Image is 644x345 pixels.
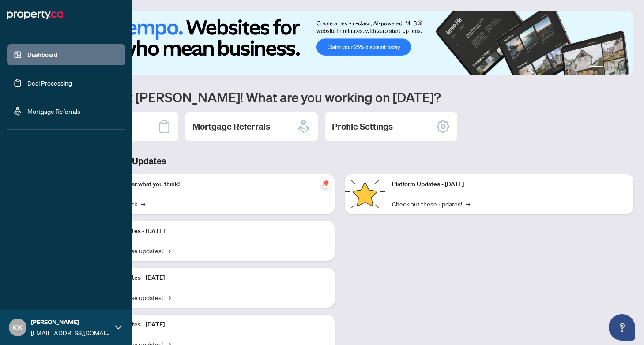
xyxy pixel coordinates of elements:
[93,320,328,330] p: Platform Updates - [DATE]
[7,8,63,22] img: logo
[31,317,110,327] span: [PERSON_NAME]
[93,226,328,236] p: Platform Updates - [DATE]
[27,107,80,115] a: Mortgage Referrals
[589,66,603,69] button: 1
[12,321,23,334] span: KK
[46,11,633,75] img: Slide 0
[392,199,470,209] a: Check out these updates!→
[466,199,470,209] span: →
[614,66,618,69] button: 3
[609,314,635,341] button: Open asap
[46,89,633,105] h1: Welcome back [PERSON_NAME]! What are you working on [DATE]?
[166,246,171,255] span: →
[93,180,328,189] p: We want to hear what you think!
[192,120,270,133] h2: Mortgage Referrals
[31,328,110,337] span: [EMAIL_ADDRESS][DOMAIN_NAME]
[46,155,633,167] h3: Brokerage & Industry Updates
[392,180,627,189] p: Platform Updates - [DATE]
[320,178,331,188] span: pushpin
[93,273,328,283] p: Platform Updates - [DATE]
[27,79,72,87] a: Deal Processing
[332,120,393,133] h2: Profile Settings
[166,292,171,302] span: →
[27,51,57,59] a: Dashboard
[345,174,385,214] img: Platform Updates - June 23, 2025
[621,66,625,69] button: 4
[607,66,610,69] button: 2
[141,199,145,209] span: →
